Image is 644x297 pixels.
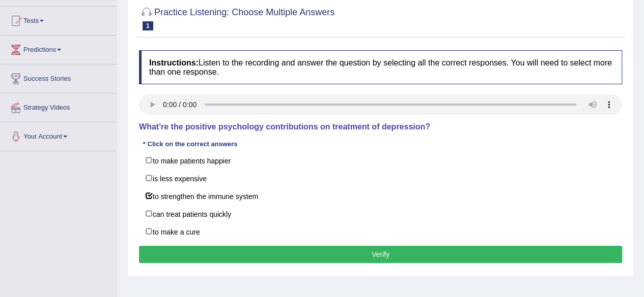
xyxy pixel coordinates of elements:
a: Strategy Videos [1,93,117,119]
label: to strengthen the immune system [139,187,622,205]
label: to make a cure [139,222,622,241]
h2: Practice Listening: Choose Multiple Answers [139,5,334,30]
label: to make patients happier [139,151,622,170]
a: Your Account [1,122,117,148]
h4: Listen to the recording and answer the question by selecting all the correct responses. You will ... [139,50,622,84]
label: is less expensive [139,169,622,187]
label: can treat patients quickly [139,205,622,223]
h4: What're the positive psychology contributions on treatment of depression? [139,122,622,131]
b: Instructions: [149,58,199,67]
button: Verify [139,246,622,263]
a: Predictions [1,36,117,61]
a: Tests [1,7,117,32]
div: * Click on the correct answers [139,139,241,149]
a: Success Stories [1,64,117,90]
span: 1 [143,21,153,30]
